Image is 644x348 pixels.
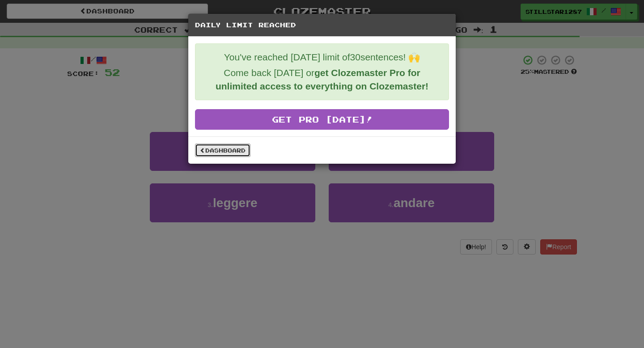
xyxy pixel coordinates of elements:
[202,51,442,64] p: You've reached [DATE] limit of 30 sentences! 🙌
[202,66,442,93] p: Come back [DATE] or
[195,21,449,30] h5: Daily Limit Reached
[216,68,428,91] strong: get Clozemaster Pro for unlimited access to everything on Clozemaster!
[195,144,250,157] a: Dashboard
[195,109,449,130] a: Get Pro [DATE]!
